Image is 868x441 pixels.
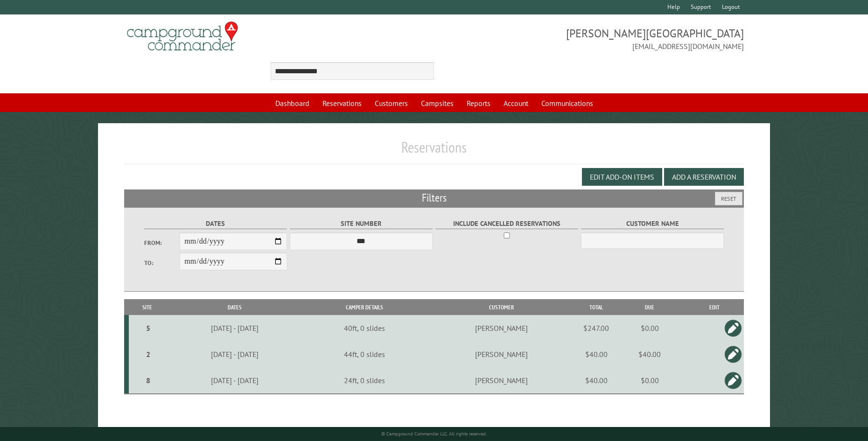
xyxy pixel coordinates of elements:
[615,315,685,341] td: $0.00
[133,323,164,333] div: 5
[578,367,615,394] td: $40.00
[664,168,744,186] button: Add a Reservation
[369,94,413,112] a: Customers
[498,94,534,112] a: Account
[304,341,425,367] td: 44ft, 0 slides
[144,218,287,229] label: Dates
[425,367,577,394] td: [PERSON_NAME]
[536,94,599,112] a: Communications
[578,299,615,315] th: Total
[715,192,742,205] button: Reset
[461,94,496,112] a: Reports
[124,189,744,207] h2: Filters
[167,350,303,359] div: [DATE] - [DATE]
[435,218,578,229] label: Include Cancelled Reservations
[425,299,577,315] th: Customer
[290,218,433,229] label: Site Number
[615,299,685,315] th: Due
[124,138,744,164] h1: Reservations
[167,323,303,333] div: [DATE] - [DATE]
[615,367,685,394] td: $0.00
[133,350,164,359] div: 2
[581,218,724,229] label: Customer Name
[425,315,577,341] td: [PERSON_NAME]
[425,341,577,367] td: [PERSON_NAME]
[381,431,487,437] small: © Campground Commander LLC. All rights reserved.
[434,26,744,52] span: [PERSON_NAME][GEOGRAPHIC_DATA] [EMAIL_ADDRESS][DOMAIN_NAME]
[317,94,367,112] a: Reservations
[304,367,425,394] td: 24ft, 0 slides
[615,341,685,367] td: $40.00
[578,341,615,367] td: $40.00
[144,238,180,247] label: From:
[582,168,662,186] button: Edit Add-on Items
[270,94,315,112] a: Dashboard
[165,299,304,315] th: Dates
[304,299,425,315] th: Camper Details
[167,376,303,385] div: [DATE] - [DATE]
[129,299,166,315] th: Site
[578,315,615,341] td: $247.00
[144,259,180,267] label: To:
[124,18,241,55] img: Campground Commander
[415,94,459,112] a: Campsites
[133,376,164,385] div: 8
[685,299,744,315] th: Edit
[304,315,425,341] td: 40ft, 0 slides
